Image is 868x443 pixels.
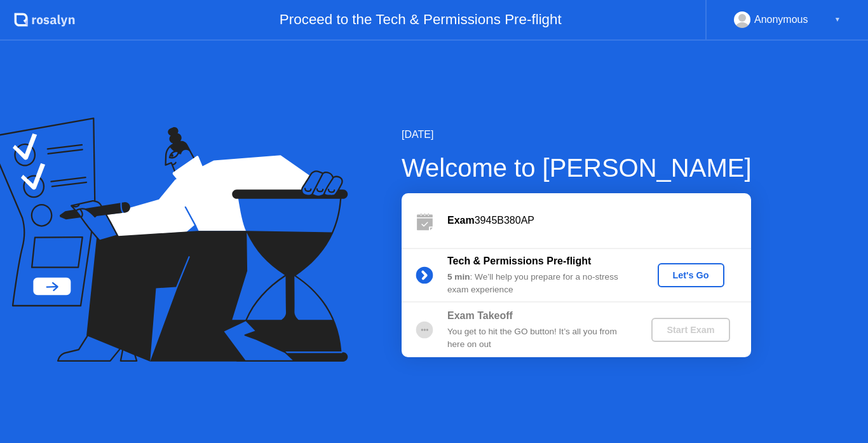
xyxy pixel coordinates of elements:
[447,215,475,226] b: Exam
[651,318,729,342] button: Start Exam
[447,213,751,228] div: 3945B380AP
[447,272,470,282] b: 5 min
[447,310,513,321] b: Exam Takeoff
[447,325,630,351] div: You get to hit the GO button! It’s all you from here on out
[402,127,752,142] div: [DATE]
[402,149,752,187] div: Welcome to [PERSON_NAME]
[447,256,591,266] b: Tech & Permissions Pre-flight
[658,263,724,287] button: Let's Go
[656,325,724,335] div: Start Exam
[834,11,841,28] div: ▼
[447,271,630,297] div: : We’ll help you prepare for a no-stress exam experience
[663,270,719,280] div: Let's Go
[754,11,808,28] div: Anonymous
